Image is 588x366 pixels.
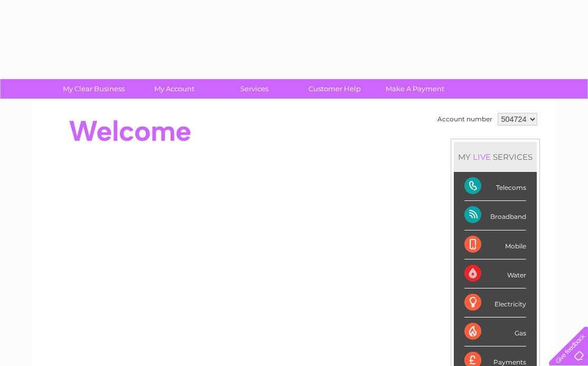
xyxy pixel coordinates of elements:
a: Services [211,79,298,99]
div: LIVE [471,152,493,162]
div: Telecoms [464,172,526,201]
div: Electricity [464,288,526,317]
div: Gas [464,317,526,346]
a: My Account [130,79,218,99]
div: Broadband [464,201,526,230]
a: My Clear Business [50,79,137,99]
td: Account number [435,110,495,128]
div: MY SERVICES [454,142,537,172]
a: Make A Payment [371,79,459,99]
div: Mobile [464,230,526,259]
div: Water [464,259,526,288]
a: Customer Help [291,79,378,99]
